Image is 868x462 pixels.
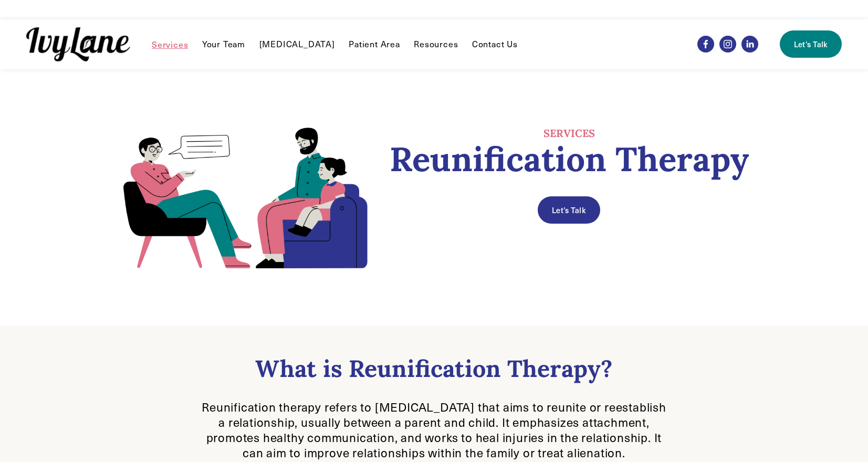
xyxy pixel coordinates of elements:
h4: SERVICES [389,127,749,140]
a: folder dropdown [152,38,188,50]
a: Let's Talk [780,30,842,58]
h2: What is Reunification Therapy? [198,354,671,383]
a: Let's Talk [538,196,600,224]
a: [MEDICAL_DATA] [259,38,335,50]
img: Ivy Lane Counseling &mdash; Therapy that works for you [26,27,130,61]
p: Reunification therapy refers to [MEDICAL_DATA] that aims to reunite or reestablish a relationship... [198,400,671,461]
a: LinkedIn [741,36,758,52]
h1: Reunification Therapy [389,140,749,178]
a: Facebook [697,36,714,52]
a: folder dropdown [414,38,458,50]
a: Patient Area [349,38,400,50]
span: Resources [414,39,458,50]
span: Services [152,39,188,50]
a: Your Team [202,38,245,50]
a: Contact Us [472,38,518,50]
a: Instagram [719,36,736,52]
